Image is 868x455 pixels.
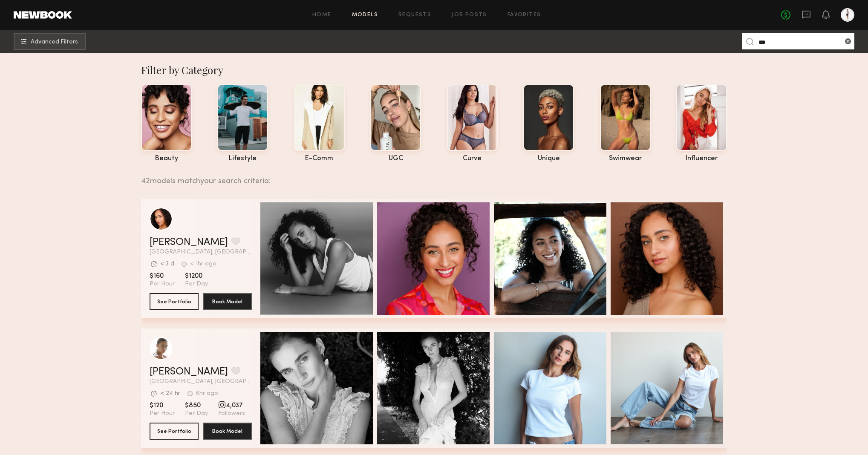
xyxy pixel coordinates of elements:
button: Book Model [203,423,252,440]
span: [GEOGRAPHIC_DATA], [GEOGRAPHIC_DATA] [150,379,252,385]
div: < 1hr ago [190,261,216,267]
div: Filter by Category [141,63,727,77]
a: Favorites [508,12,541,18]
span: Per Day [185,410,208,418]
span: $120 [150,401,175,410]
div: UGC [370,155,421,162]
div: 6hr ago [196,391,218,397]
div: influencer [676,155,727,162]
div: unique [523,155,574,162]
div: swimwear [600,155,651,162]
span: Per Hour [150,410,175,418]
a: [PERSON_NAME] [150,237,228,248]
span: $160 [150,272,175,280]
div: 42 models match your search criteria: [141,167,720,185]
span: Followers [218,410,245,418]
a: Job Posts [452,12,487,18]
div: beauty [141,155,192,162]
a: [PERSON_NAME] [150,367,228,377]
button: See Portfolio [150,293,199,310]
a: Home [312,12,332,18]
span: $1200 [185,272,208,280]
span: Per Hour [150,280,175,288]
a: Models [352,12,378,18]
button: See Portfolio [150,423,199,440]
span: 4,037 [218,401,245,410]
span: Advanced Filters [31,39,78,45]
span: [GEOGRAPHIC_DATA], [GEOGRAPHIC_DATA] [150,249,252,255]
div: < 3 d [160,261,174,267]
a: Requests [398,12,431,18]
button: Advanced Filters [14,33,86,50]
div: < 24 hr [160,391,180,397]
span: $850 [185,401,208,410]
div: e-comm [294,155,345,162]
div: curve [447,155,498,162]
button: Book Model [203,293,252,310]
span: Per Day [185,280,208,288]
div: lifestyle [217,155,268,162]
